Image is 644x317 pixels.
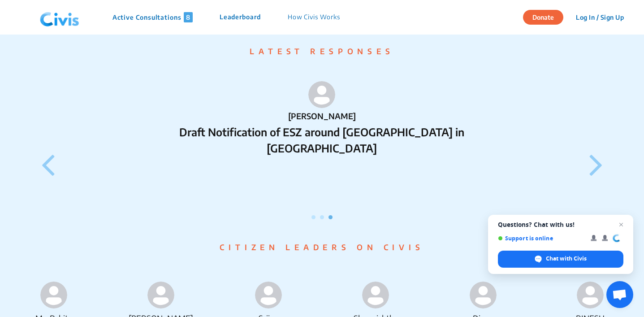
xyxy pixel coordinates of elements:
span: Questions? Chat with us! [498,221,623,228]
p: How Civis Works [288,12,340,22]
span: Support is online [498,235,584,242]
span: 8 [184,12,193,22]
img: s8od5g1ljkzvrdwi72zpzdl8s36m [40,282,67,308]
a: Donate [523,12,570,21]
img: person-default.svg [470,282,497,308]
img: lqgk3baiw1nubkdro8442khzo8d7 [255,282,282,308]
p: [PERSON_NAME] [177,110,467,122]
span: Chat with Civis [546,255,587,263]
img: navlogo.png [36,4,83,31]
img: person-default.svg [362,282,389,308]
img: person-default.svg [308,81,335,108]
button: Log In / Sign Up [570,10,630,24]
p: Leaderboard [220,12,261,22]
img: gwjp61j5yljp29b2ryy9crl2lf45 [147,282,174,308]
button: Donate [523,10,563,25]
a: Open chat [606,281,633,308]
span: Chat with Civis [498,251,623,268]
p: LATEST RESPONSES [32,46,612,57]
p: Active Consultations [112,12,193,22]
img: person-default.svg [577,282,604,308]
p: Draft Notification of ESZ around [GEOGRAPHIC_DATA] in [GEOGRAPHIC_DATA] [177,124,467,156]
